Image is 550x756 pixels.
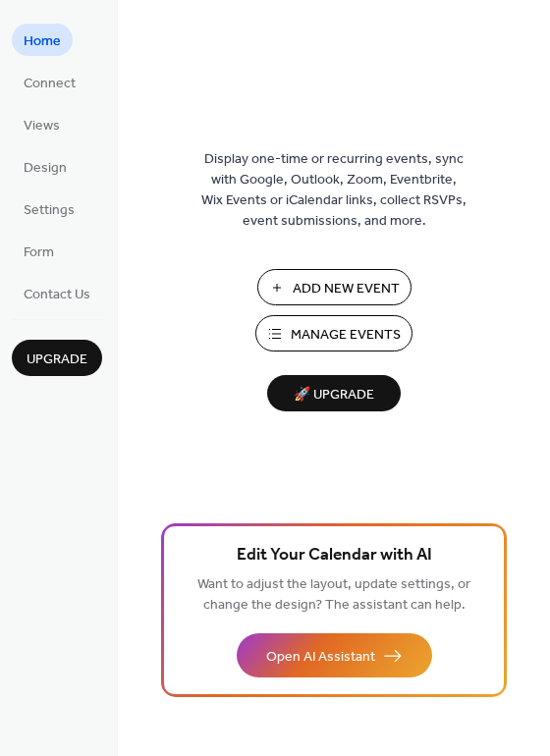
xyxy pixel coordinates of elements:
[237,633,432,677] button: Open AI Assistant
[12,150,79,183] a: Design
[293,279,400,299] span: Add New Event
[12,277,102,309] a: Contact Us
[24,74,76,94] span: Connect
[279,382,389,408] span: 🚀 Upgrade
[12,235,66,267] a: Form
[24,158,67,179] span: Design
[257,269,412,305] button: Add New Event
[24,200,75,221] span: Settings
[24,31,61,52] span: Home
[255,315,412,351] button: Manage Events
[12,66,87,98] a: Connect
[12,340,102,376] button: Upgrade
[27,350,87,370] span: Upgrade
[267,375,401,411] button: 🚀 Upgrade
[24,116,60,136] span: Views
[12,192,86,225] a: Settings
[24,243,54,263] span: Form
[266,647,375,668] span: Open AI Assistant
[12,108,72,140] a: Views
[291,325,401,346] span: Manage Events
[24,285,90,305] span: Contact Us
[201,149,467,232] span: Display one-time or recurring events, sync with Google, Outlook, Zoom, Eventbrite, Wix Events or ...
[197,571,470,619] span: Want to adjust the layout, update settings, or change the design? The assistant can help.
[12,24,73,56] a: Home
[237,542,432,569] span: Edit Your Calendar with AI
